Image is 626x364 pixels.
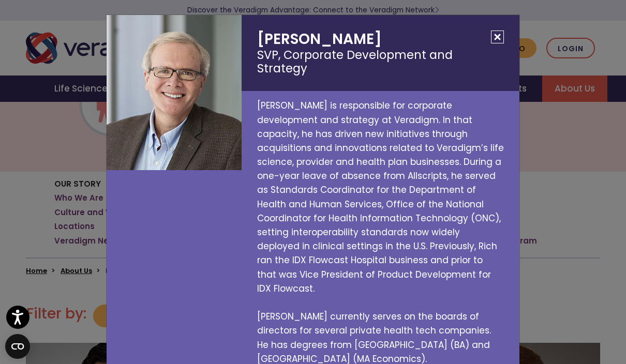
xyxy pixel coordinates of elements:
button: Close [491,31,504,43]
button: Open CMP widget [5,334,30,359]
iframe: Drift Chat Widget [574,312,614,352]
small: SVP, Corporate Development and Strategy [257,48,504,76]
h2: [PERSON_NAME] [242,15,519,91]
